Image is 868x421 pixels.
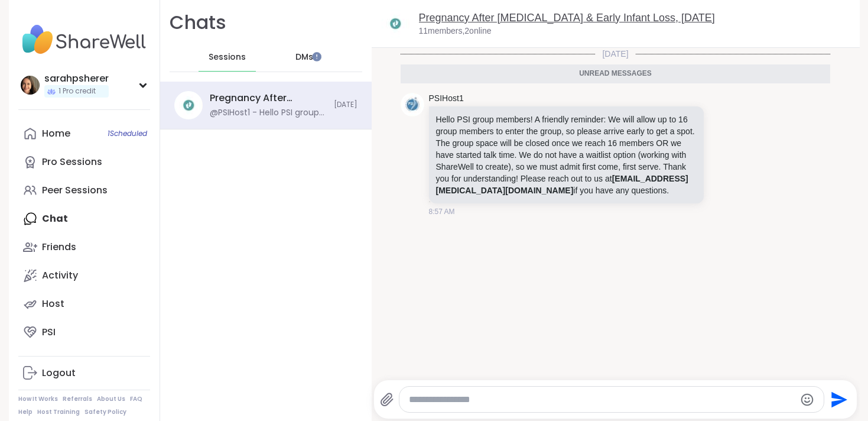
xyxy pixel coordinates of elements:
iframe: Spotlight [312,52,321,61]
a: FAQ [130,395,142,403]
textarea: Type your message [409,394,795,406]
div: Host [42,297,64,310]
a: Referrals [63,395,92,403]
span: [DATE] [334,100,357,110]
img: https://sharewell-space-live.sfo3.digitaloceanspaces.com/user-generated/74daf50f-3033-463f-9754-f... [401,93,424,116]
p: 11 members, 2 online [419,25,492,37]
a: Pro Sessions [18,148,150,176]
div: Peer Sessions [42,184,108,197]
a: Logout [18,359,150,387]
span: 8:57 AM [429,206,455,217]
div: Pro Sessions [42,156,102,169]
span: Sessions [209,51,246,63]
span: [DATE] [595,48,635,60]
div: @PSIHost1 - Hello PSI group members! A friendly reminder: We will allow up to 16 group members to... [210,107,327,119]
div: Unread messages [401,64,831,83]
a: About Us [97,395,125,403]
a: Help [18,408,32,416]
a: Safety Policy [84,408,126,416]
button: Emoji picker [800,393,814,407]
div: Logout [42,367,76,380]
span: 1 Pro credit [58,86,96,96]
img: ShareWell Nav Logo [18,19,150,60]
a: Peer Sessions [18,176,150,205]
div: Home [42,127,70,140]
span: DMs [295,51,313,63]
div: Friends [42,241,76,254]
img: Pregnancy After Stillbirth & Early Infant Loss, Sep 08 [381,9,409,38]
a: Host Training [37,408,80,416]
a: Activity [18,261,150,290]
div: Activity [42,269,78,282]
div: PSI [42,326,56,339]
img: Pregnancy After Stillbirth & Early Infant Loss, Sep 08 [174,91,203,119]
a: Friends [18,233,150,261]
a: How It Works [18,395,58,403]
a: PSI [18,318,150,346]
button: Send [824,386,851,413]
a: Pregnancy After [MEDICAL_DATA] & Early Infant Loss, [DATE] [419,12,715,24]
a: PSIHost1 [429,93,464,105]
div: Pregnancy After [MEDICAL_DATA] & Early Infant Loss, [DATE] [210,92,327,105]
div: sarahpsherer [44,72,109,85]
span: 1 Scheduled [108,129,147,138]
p: Hello PSI group members! A friendly reminder: We will allow up to 16 group members to enter the g... [436,114,697,196]
a: Home1Scheduled [18,119,150,148]
a: Host [18,290,150,318]
h1: Chats [170,9,226,36]
img: sarahpsherer [21,76,40,95]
